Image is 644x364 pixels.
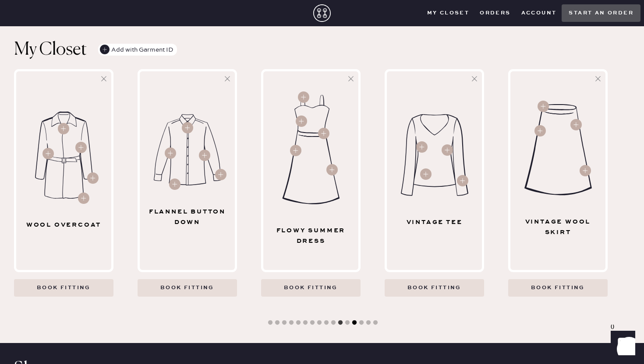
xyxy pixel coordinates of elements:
button: Book fitting [508,279,608,297]
h1: My Closet [14,39,87,60]
img: Garment image [524,104,592,196]
div: Add with Garment ID [100,44,173,56]
button: 9 [322,318,331,327]
button: 6 [301,318,310,327]
button: 15 [364,318,373,327]
button: My Closet [422,7,475,20]
button: Book fitting [385,279,484,297]
button: 7 [308,318,317,327]
iframe: Front Chat [602,325,640,362]
button: Add with Garment ID [98,44,177,56]
div: Vintage Wool Skirt [514,217,602,238]
svg: Hide pattern [347,74,355,83]
button: 2 [273,318,282,327]
img: Garment image [35,112,93,199]
button: 1 [266,318,275,327]
svg: Hide pattern [470,74,479,83]
svg: Hide pattern [594,74,602,83]
div: Flowy Summer Dress [267,225,355,246]
button: 3 [280,318,289,327]
button: 12 [343,318,352,327]
svg: Hide pattern [223,74,232,83]
div: Vintage Tee [391,217,478,227]
button: 11 [336,318,345,327]
button: 13 [350,318,359,327]
button: Book fitting [138,279,237,297]
button: 8 [315,318,324,327]
button: 14 [357,318,366,327]
button: Account [516,7,562,20]
button: 4 [287,318,296,327]
button: Start an order [562,4,640,22]
img: Garment image [154,114,221,185]
img: Garment image [401,114,468,196]
button: 10 [329,318,338,327]
svg: Hide pattern [99,74,108,83]
img: Garment image [280,95,342,204]
div: Flannel Button Down [144,206,231,227]
button: Book fitting [14,279,113,297]
button: Book fitting [261,279,361,297]
button: 16 [371,318,380,327]
button: Orders [474,7,516,20]
div: Wool Overcoat [20,220,108,230]
button: 5 [294,318,303,327]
